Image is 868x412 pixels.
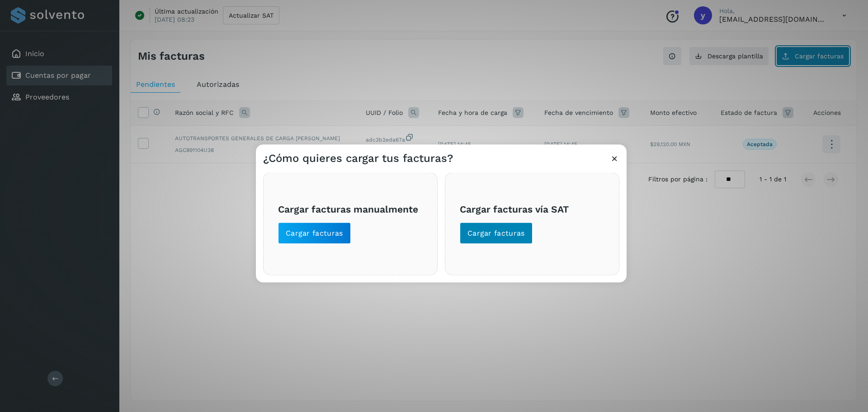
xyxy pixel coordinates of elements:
h3: Cargar facturas vía SAT [460,204,604,215]
h3: Cargar facturas manualmente [278,204,423,215]
button: Cargar facturas [278,222,351,244]
h3: ¿Cómo quieres cargar tus facturas? [263,152,453,165]
button: Cargar facturas [460,222,533,244]
span: Cargar facturas [467,228,525,238]
span: Cargar facturas [286,228,343,238]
